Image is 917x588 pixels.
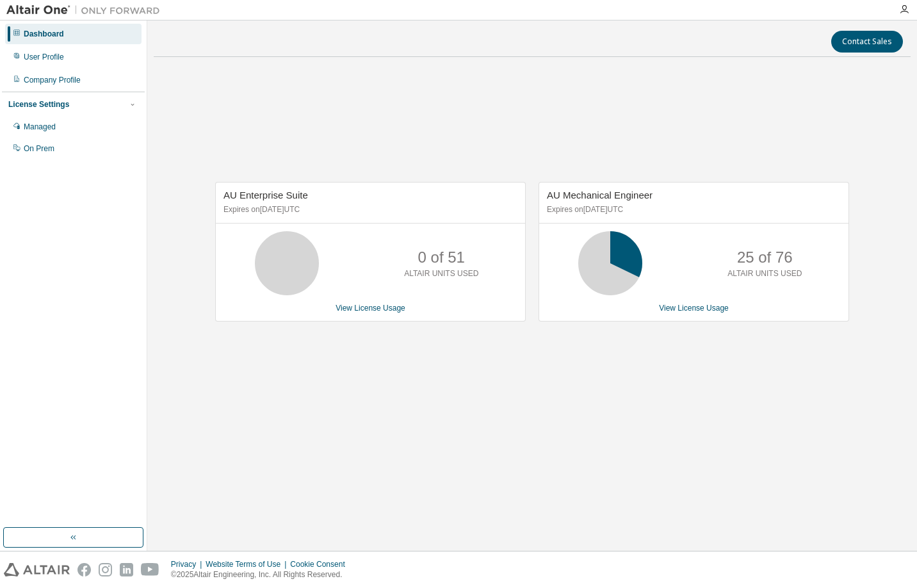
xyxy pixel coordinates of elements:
div: Cookie Consent [290,559,352,569]
span: AU Mechanical Engineer [547,190,653,200]
a: View License Usage [336,304,405,313]
a: View License Usage [659,304,729,313]
img: facebook.svg [77,563,91,576]
p: 0 of 51 [418,247,465,268]
div: Dashboard [24,29,64,39]
img: altair_logo.svg [4,563,70,576]
p: Expires on [DATE] UTC [547,204,838,215]
div: License Settings [8,99,69,110]
span: AU Enterprise Suite [223,190,308,200]
div: On Prem [24,143,54,154]
img: Altair One [6,4,166,17]
div: Managed [24,122,56,132]
button: Contact Sales [831,31,903,53]
p: ALTAIR UNITS USED [727,268,802,279]
div: User Profile [24,52,64,62]
div: Website Terms of Use [206,559,290,569]
p: Expires on [DATE] UTC [223,204,514,215]
p: ALTAIR UNITS USED [404,268,478,279]
p: 25 of 76 [737,247,793,268]
img: linkedin.svg [120,563,133,576]
img: youtube.svg [141,563,159,576]
div: Company Profile [24,75,81,85]
img: instagram.svg [99,563,112,576]
div: Privacy [171,559,206,569]
p: © 2025 Altair Engineering, Inc. All Rights Reserved. [171,569,353,580]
